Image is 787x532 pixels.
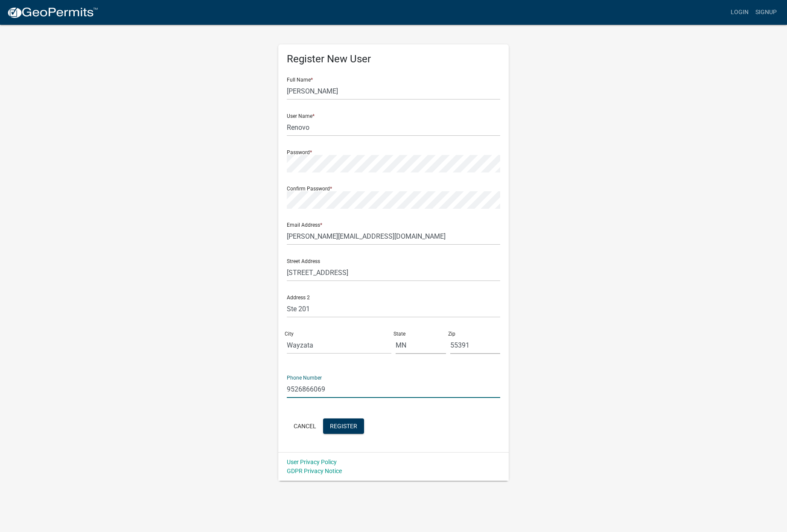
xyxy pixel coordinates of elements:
button: Register [323,418,364,434]
h5: Register New User [287,53,500,65]
a: Signup [752,4,780,20]
a: Login [727,4,752,20]
button: Cancel [287,418,323,434]
a: GDPR Privacy Notice [287,468,342,474]
a: User Privacy Policy [287,459,337,465]
span: Register [330,422,357,429]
